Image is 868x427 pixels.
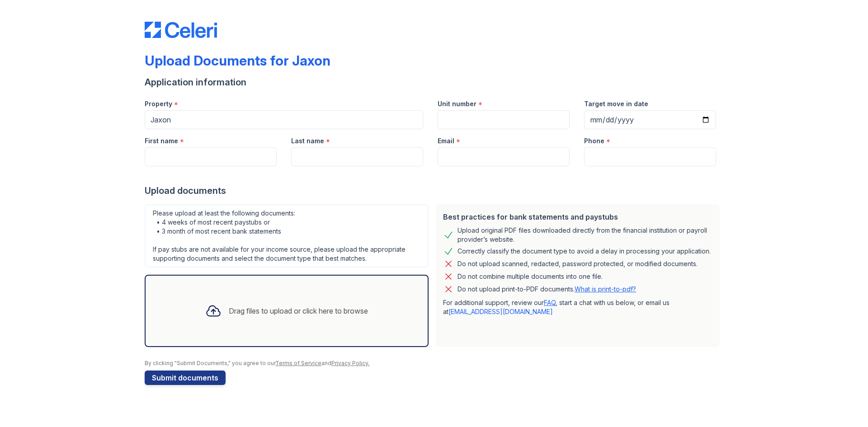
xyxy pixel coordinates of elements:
[145,136,178,145] label: First name
[145,52,330,69] div: Upload Documents for Jaxon
[145,76,723,89] div: Application information
[458,246,711,257] div: Correctly classify the document type to avoid a delay in processing your application.
[145,99,172,108] label: Property
[275,360,321,366] a: Terms of Service
[145,184,723,197] div: Upload documents
[331,360,369,366] a: Privacy Policy.
[443,298,712,316] p: For additional support, review our , start a chat with us below, or email us at
[145,204,429,267] div: Please upload at least the following documents: • 4 weeks of most recent paystubs or • 3 month of...
[458,226,712,244] div: Upload original PDF files downloaded directly from the financial institution or payroll provider’...
[458,258,698,269] div: Do not upload scanned, redacted, password protected, or modified documents.
[448,308,553,315] a: [EMAIL_ADDRESS][DOMAIN_NAME]
[145,371,226,385] button: Submit documents
[145,360,723,367] div: By clicking "Submit Documents," you agree to our and
[443,211,712,222] div: Best practices for bank statements and paystubs
[458,285,636,294] p: Do not upload print-to-PDF documents.
[438,99,476,108] label: Unit number
[229,305,368,316] div: Drag files to upload or click here to browse
[291,136,324,145] label: Last name
[458,271,603,282] div: Do not combine multiple documents into one file.
[584,99,648,108] label: Target move in date
[145,22,217,38] img: CE_Logo_Blue-a8612792a0a2168367f1c8372b55b34899dd931a85d93a1a3d3e32e68fde9ad4.png
[575,285,636,293] a: What is print-to-pdf?
[584,136,604,145] label: Phone
[544,299,556,306] a: FAQ
[438,136,454,145] label: Email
